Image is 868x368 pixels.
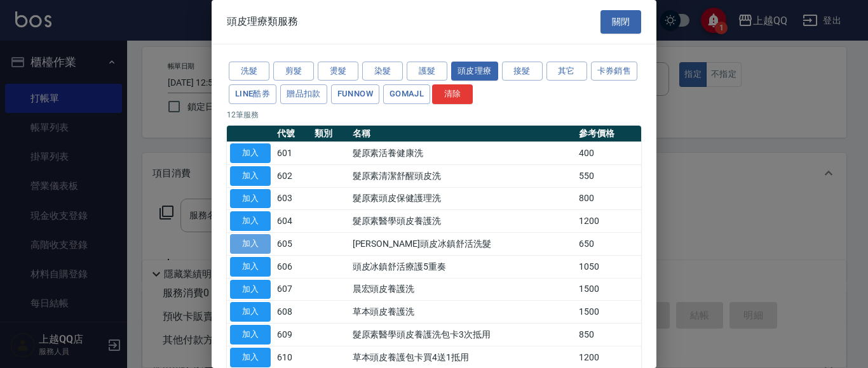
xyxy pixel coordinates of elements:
[230,211,271,231] button: 加入
[274,255,311,278] td: 606
[227,15,298,28] span: 頭皮理療類服務
[227,109,641,121] p: 12 筆服務
[349,233,576,256] td: [PERSON_NAME]頭皮冰鎮舒活洗髮
[318,62,358,81] button: 燙髮
[349,278,576,301] td: 晨宏頭皮養護洗
[349,210,576,233] td: 髮原素醫學頭皮養護洗
[311,126,349,142] th: 類別
[576,126,641,142] th: 參考價格
[229,84,276,104] button: LINE酷券
[230,257,271,277] button: 加入
[349,324,576,346] td: 髮原素醫學頭皮養護洗包卡3次抵用
[576,324,641,346] td: 850
[432,84,473,104] button: 清除
[349,164,576,187] td: 髮原素清潔舒醒頭皮洗
[274,126,311,142] th: 代號
[502,62,543,81] button: 接髮
[576,301,641,324] td: 1500
[576,255,641,278] td: 1050
[349,187,576,210] td: 髮原素頭皮保健護理洗
[362,62,403,81] button: 染髮
[280,84,327,104] button: 贈品扣款
[576,210,641,233] td: 1200
[349,126,576,142] th: 名稱
[274,324,311,346] td: 609
[576,233,641,256] td: 650
[600,10,641,34] button: 關閉
[576,278,641,301] td: 1500
[230,280,271,299] button: 加入
[576,187,641,210] td: 800
[230,143,271,163] button: 加入
[274,210,311,233] td: 604
[576,142,641,165] td: 400
[230,348,271,367] button: 加入
[407,62,447,81] button: 護髮
[274,233,311,256] td: 605
[331,84,379,104] button: FUNNOW
[274,164,311,187] td: 602
[383,84,430,104] button: GOMAJL
[230,325,271,345] button: 加入
[546,62,587,81] button: 其它
[349,142,576,165] td: 髮原素活養健康洗
[274,278,311,301] td: 607
[451,62,498,81] button: 頭皮理療
[229,62,269,81] button: 洗髮
[230,189,271,209] button: 加入
[230,302,271,322] button: 加入
[273,62,314,81] button: 剪髮
[230,234,271,254] button: 加入
[274,187,311,210] td: 603
[576,164,641,187] td: 550
[349,301,576,324] td: 草本頭皮養護洗
[349,255,576,278] td: 頭皮冰鎮舒活療護5重奏
[274,301,311,324] td: 608
[274,142,311,165] td: 601
[591,62,638,81] button: 卡券銷售
[230,166,271,186] button: 加入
